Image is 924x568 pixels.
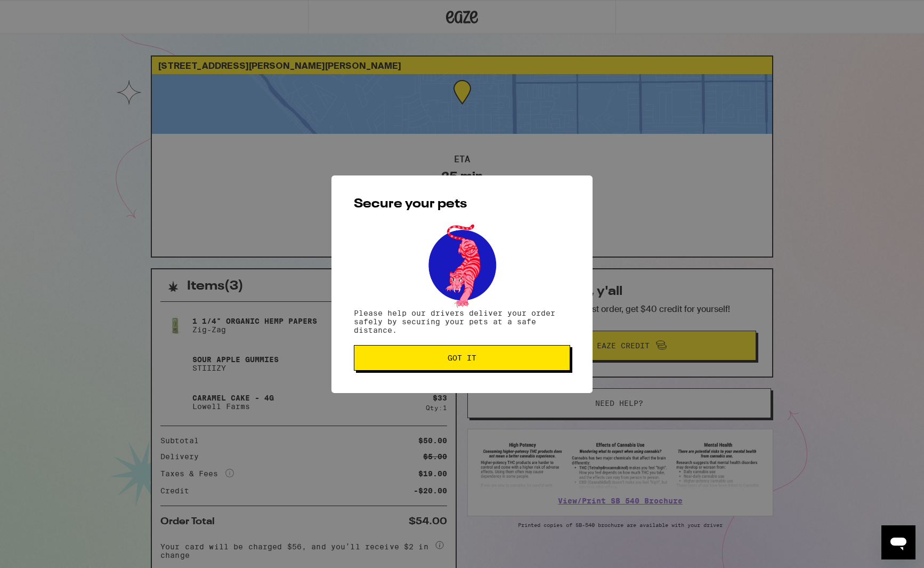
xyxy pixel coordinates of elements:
[354,345,570,371] button: Got it
[354,309,570,334] p: Please help our drivers deliver your order safely by securing your pets at a safe distance.
[354,198,570,211] h2: Secure your pets
[418,221,506,309] img: pets
[448,354,476,362] span: Got it
[881,525,915,559] iframe: Button to launch messaging window, conversation in progress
